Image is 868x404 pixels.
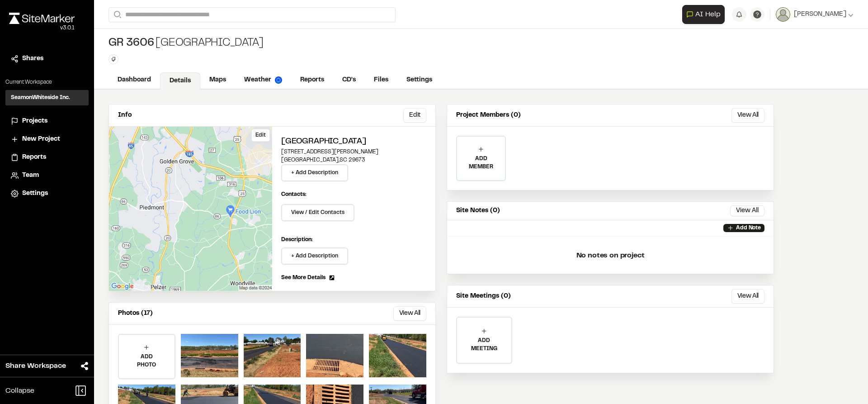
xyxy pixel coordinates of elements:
[5,78,89,86] p: Current Workspace
[9,13,75,24] img: rebrand.png
[118,309,153,318] p: Photos (17)
[22,54,43,64] span: Shares
[108,54,118,64] button: Edit Tags
[281,148,426,156] p: [STREET_ADDRESS][PERSON_NAME]
[22,171,39,181] span: Team
[281,247,348,265] button: + Add Description
[5,361,66,371] span: Share Workspace
[251,128,270,142] button: Edit
[108,7,125,22] button: Search
[731,108,764,123] button: View All
[11,54,83,64] a: Shares
[776,7,854,22] button: [PERSON_NAME]
[454,241,766,270] p: No notes on project
[108,36,154,51] span: GR 3606
[365,71,397,89] a: Files
[22,116,47,126] span: Projects
[281,190,307,199] p: Contacts:
[731,289,764,304] button: View All
[11,171,83,181] a: Team
[333,71,365,89] a: CD's
[200,71,235,89] a: Maps
[457,337,511,353] p: ADD MEETING
[281,204,354,221] button: View / Edit Contacts
[22,134,60,144] span: New Project
[457,155,505,171] p: ADD MEMBER
[9,24,75,32] div: Oh geez...please don't...
[291,71,333,89] a: Reports
[403,108,426,123] button: Edit
[11,189,83,199] a: Settings
[794,10,846,19] span: [PERSON_NAME]
[108,71,160,89] a: Dashboard
[11,152,83,162] a: Reports
[281,136,426,148] h2: [GEOGRAPHIC_DATA]
[5,385,34,396] span: Collapse
[118,110,132,120] p: Info
[456,110,521,120] p: Project Members (0)
[11,94,70,102] h3: SeamonWhiteside Inc.
[11,116,83,126] a: Projects
[281,164,348,181] button: + Add Description
[776,7,790,22] img: User
[281,274,325,282] span: See More Details
[11,134,83,144] a: New Project
[281,156,426,164] p: [GEOGRAPHIC_DATA] , SC 29673
[119,353,175,369] p: ADD PHOTO
[160,72,200,90] a: Details
[456,206,500,216] p: Site Notes (0)
[682,5,725,24] button: Open AI Assistant
[22,152,46,162] span: Reports
[393,306,426,321] button: View All
[235,71,291,89] a: Weather
[736,224,761,232] p: Add Note
[682,5,728,24] div: Open AI Assistant
[281,236,426,244] p: Description:
[22,189,48,199] span: Settings
[730,205,764,216] button: View All
[456,291,511,301] p: Site Meetings (0)
[275,76,282,84] img: precipai.png
[695,9,721,20] span: AI Help
[397,71,441,89] a: Settings
[108,36,264,51] div: [GEOGRAPHIC_DATA]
